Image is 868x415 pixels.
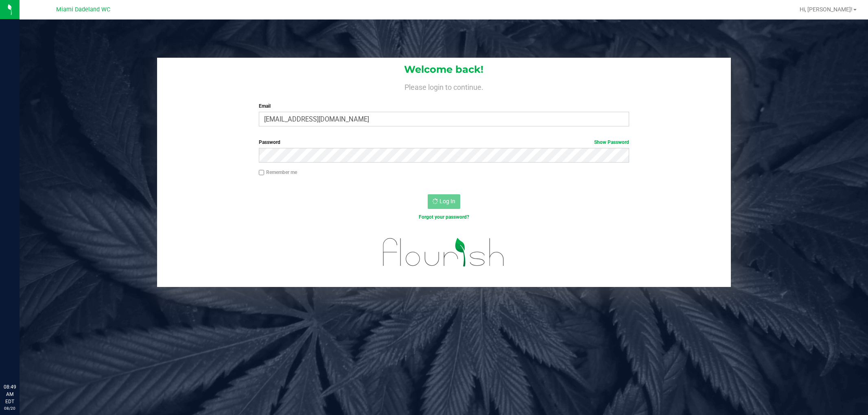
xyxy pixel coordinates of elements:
[594,139,629,145] a: Show Password
[259,169,297,176] label: Remember me
[419,214,469,220] a: Forgot your password?
[4,405,16,411] p: 08/20
[372,229,516,275] img: flourish_logo.svg
[259,139,280,145] span: Password
[259,102,629,110] label: Email
[157,64,731,75] h1: Welcome back!
[157,81,731,91] h4: Please login to continue.
[259,170,265,176] input: Remember me
[439,198,455,204] span: Log In
[428,194,460,209] button: Log In
[4,383,16,405] p: 08:49 AM EDT
[56,6,110,13] span: Miami Dadeland WC
[800,6,853,13] span: Hi, [PERSON_NAME]!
